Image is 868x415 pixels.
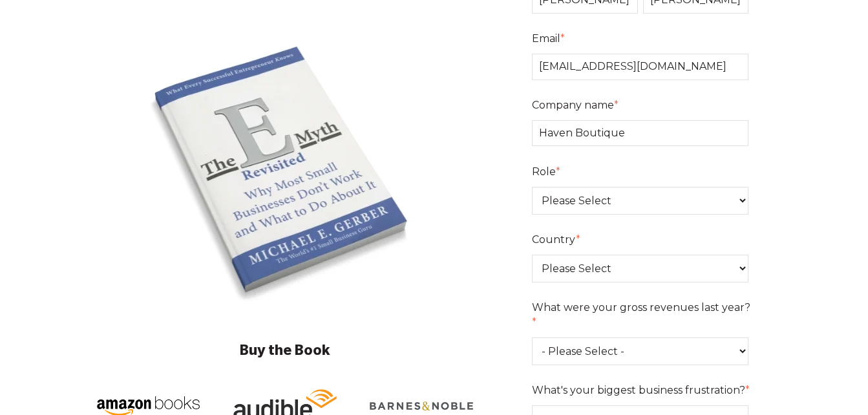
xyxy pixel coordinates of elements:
[532,384,745,396] span: What's your biggest business frustration?
[803,353,868,415] iframe: Chat Widget
[85,343,485,363] h3: Buy the Book
[532,99,614,111] span: Company name
[532,233,576,246] span: Country
[532,301,750,314] span: What were your gross revenues last year?
[532,165,556,178] span: Role
[532,32,560,45] span: Email
[125,25,445,319] img: EMR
